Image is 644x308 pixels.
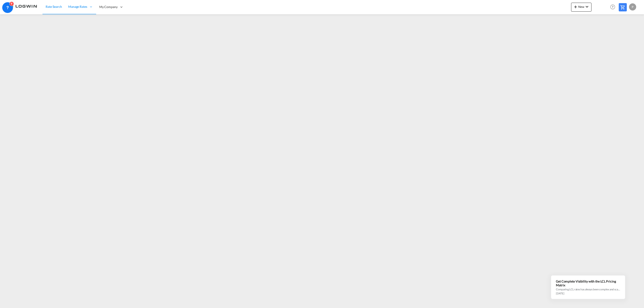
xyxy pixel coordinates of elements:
span: Rate Search [46,5,62,8]
span: Manage Rates [68,4,87,9]
div: P [629,3,636,11]
span: My Company [99,5,118,9]
md-icon: icon-plus 400-fg [573,4,578,9]
span: Help [609,3,616,11]
div: Help [609,3,619,11]
span: New [573,5,590,8]
button: icon-plus 400-fgNewicon-chevron-down [571,3,591,12]
img: 2761ae10d95411efa20a1f5e0282d2d7.png [7,2,37,12]
md-icon: icon-chevron-down [584,4,590,9]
